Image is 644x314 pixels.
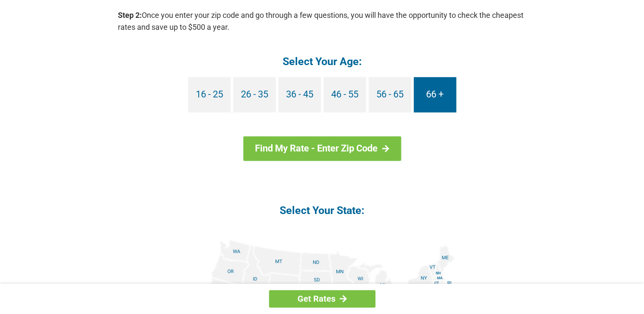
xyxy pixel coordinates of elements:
[323,77,366,112] a: 46 - 55
[233,77,276,112] a: 26 - 35
[278,77,321,112] a: 36 - 45
[118,54,527,69] h4: Select Your Age:
[269,290,375,308] a: Get Rates
[188,77,231,112] a: 16 - 25
[369,77,411,112] a: 56 - 65
[243,136,401,161] a: Find My Rate - Enter Zip Code
[118,203,527,217] h4: Select Your State:
[414,77,456,112] a: 66 +
[118,11,142,20] b: Step 2:
[118,9,527,33] p: Once you enter your zip code and go through a few questions, you will have the opportunity to che...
